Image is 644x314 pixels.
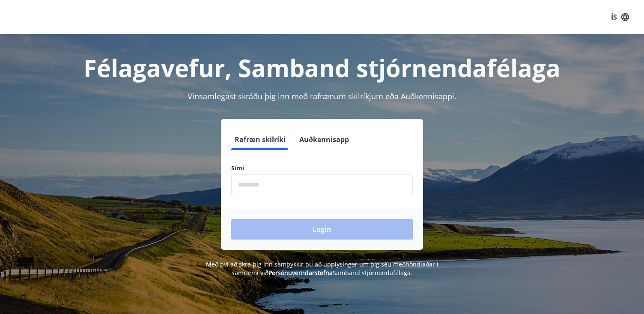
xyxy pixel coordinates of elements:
button: ÍS [606,9,634,25]
h1: Félagavefur, Samband stjórnendafélaga [24,51,620,84]
a: Persónuverndarstefna [268,269,333,277]
span: Vinsamlegast skráðu þig inn með rafrænum skilríkjum eða Auðkennisappi. [188,91,456,101]
button: Auðkennisapp [296,129,352,150]
label: Sími [231,164,413,172]
button: Rafræn skilríki [231,129,289,150]
span: Með því að skrá þig inn samþykkir þú að upplýsingar um þig séu meðhöndlaðar í samræmi við Samband... [206,260,438,277]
